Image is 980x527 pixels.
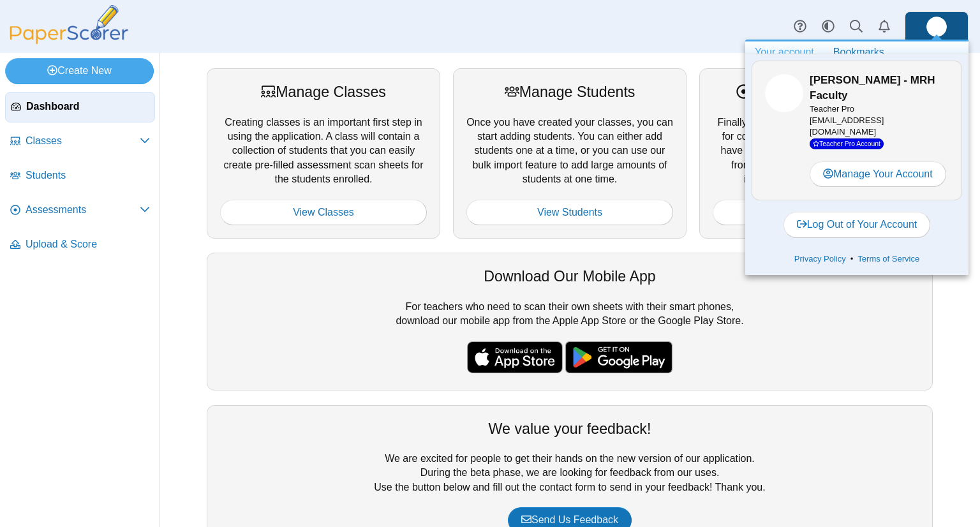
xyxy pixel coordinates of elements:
a: Alerts [870,13,898,41]
a: Your account [745,41,824,63]
div: Once you have created your classes, you can start adding students. You can either add students on... [453,68,687,239]
span: Send Us Feedback [521,514,618,525]
div: Creating classes is an important first step in using the application. A class will contain a coll... [207,68,440,239]
a: View Students [466,200,673,225]
span: Teacher Pro [810,104,854,114]
img: google-play-badge.png [565,341,672,373]
span: Assessments [26,203,140,217]
span: James Mason - MRH Faculty [926,17,947,37]
img: PaperScorer [5,5,133,44]
a: ps.jngTdJNibQgxXUod [905,11,969,42]
a: Privacy Policy [790,253,850,265]
img: ps.jngTdJNibQgxXUod [765,74,803,112]
div: Finally, you will want to create assessments for collecting data from your students. We have a va... [699,68,933,239]
a: PaperScorer [5,35,133,46]
img: apple-store-badge.svg [467,341,563,373]
a: Classes [5,126,155,157]
div: Manage Classes [220,82,427,102]
a: Log Out of Your Account [783,212,931,237]
div: • [752,249,962,269]
a: Assessments [5,195,155,226]
img: ps.jngTdJNibQgxXUod [926,17,947,37]
a: Create New [5,58,154,84]
a: View Assessments [713,200,919,225]
span: Upload & Score [26,237,150,251]
a: Students [5,161,155,191]
div: Manage Students [466,82,673,102]
h3: [PERSON_NAME] - MRH Faculty [810,73,949,103]
a: Dashboard [5,92,155,122]
a: Manage Your Account [810,161,946,187]
a: Terms of Service [853,253,924,265]
span: James Mason - MRH Faculty [765,74,803,112]
span: Dashboard [26,100,149,114]
a: Upload & Score [5,230,155,260]
a: Bookmarks [824,41,894,63]
div: We value your feedback! [220,419,919,439]
span: Teacher Pro Account [810,138,884,149]
div: Download Our Mobile App [220,266,919,286]
div: Manage Assessments [713,82,919,102]
div: For teachers who need to scan their own sheets with their smart phones, download our mobile app f... [207,253,933,390]
span: Classes [26,134,140,148]
a: View Classes [220,200,427,225]
div: [EMAIL_ADDRESS][DOMAIN_NAME] [810,103,949,150]
span: Students [26,168,150,182]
